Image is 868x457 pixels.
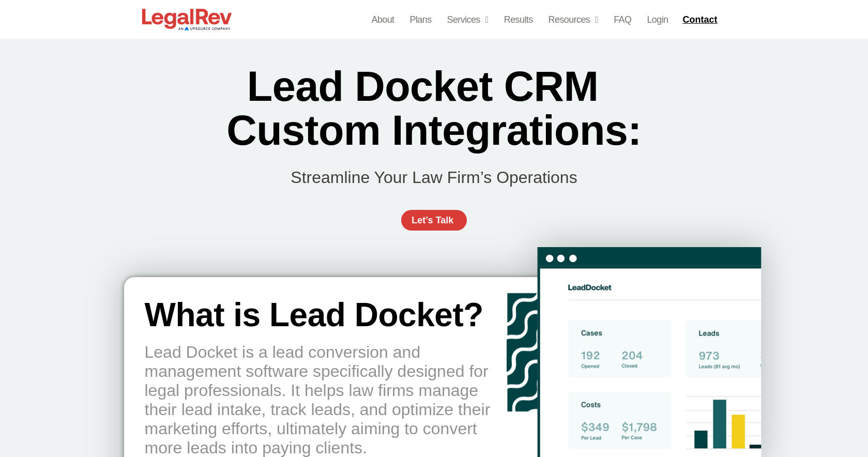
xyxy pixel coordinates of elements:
[647,12,668,27] a: Login
[371,12,394,27] a: About
[371,12,668,27] nav: Menu
[504,12,533,27] a: Results
[226,65,642,153] h2: Lead Docket CRM Custom Integrations:
[145,298,507,332] h2: What is Lead Docket?
[549,12,599,27] a: Resources
[614,12,631,27] a: FAQ
[410,12,432,27] a: Plans
[140,168,729,187] p: Streamline Your Law Firm’s Operations
[678,11,724,28] a: Contact
[447,12,489,27] a: Services
[401,210,466,231] a: Let’s Talk
[412,216,453,225] span: Let’s Talk
[682,15,717,24] span: Contact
